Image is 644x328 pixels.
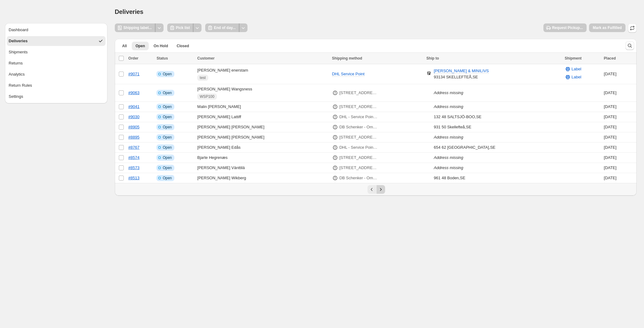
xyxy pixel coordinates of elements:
[426,56,439,60] span: Ship to
[154,44,168,48] span: On Hold
[625,41,634,50] button: Search and filter results
[561,72,585,82] button: Label
[336,132,382,142] button: [STREET_ADDRESS]
[200,94,214,99] span: WSP100
[9,38,27,44] div: Deliveries
[339,155,378,161] p: [STREET_ADDRESS]
[571,74,581,80] span: Label
[604,165,617,170] time: Monday, June 23, 2025 at 12:25:33 PM
[7,69,106,79] button: Analytics
[195,84,330,102] td: [PERSON_NAME] Wangsness
[336,102,382,112] button: [STREET_ADDRESS]
[328,69,368,79] button: DHL Service Point
[434,135,463,139] i: Address missing
[336,143,382,152] button: DHL - Service Point, DIREKTEN NÖJE CASABLANCA (0.6 km)
[128,125,139,129] a: #8905
[128,145,139,150] a: #8767
[339,114,378,120] p: DHL - Service Point, [GEOGRAPHIC_DATA] SPEL & SERVICE (1.6 km)
[195,173,330,183] td: [PERSON_NAME] Wikberg
[128,114,139,119] a: #9030
[368,185,376,194] button: Previous
[128,135,139,139] a: #8895
[336,112,382,122] button: DHL - Service Point, [GEOGRAPHIC_DATA] SPEL & SERVICE (1.6 km)
[604,176,617,180] time: Monday, June 2, 2025 at 8:24:55 PM
[9,27,28,33] div: Dashboard
[156,56,168,60] span: Status
[339,90,378,96] p: [STREET_ADDRESS]
[434,90,463,95] i: Address missing
[163,176,172,181] span: Open
[128,104,139,109] a: #9041
[434,144,496,151] div: 654 62 [GEOGRAPHIC_DATA] , SE
[7,58,106,68] button: Returns
[163,104,172,109] span: Open
[604,145,617,150] time: Tuesday, June 24, 2025 at 1:34:20 PM
[195,143,330,153] td: [PERSON_NAME] Edås
[128,90,139,95] a: #9063
[604,72,617,76] time: Tuesday, August 26, 2025 at 8:24:55 AM
[434,175,465,181] div: 961 48 Boden , SE
[177,44,189,48] span: Closed
[122,44,127,48] span: All
[430,66,492,76] button: [PERSON_NAME] & MINILIVS
[339,134,378,140] p: [STREET_ADDRESS]
[163,125,172,130] span: Open
[128,155,139,160] a: #8574
[195,132,330,143] td: [PERSON_NAME] [PERSON_NAME]
[604,155,617,160] time: Monday, June 23, 2025 at 1:01:52 PM
[604,114,617,119] time: Saturday, July 5, 2025 at 8:24:00 AM
[434,155,463,160] i: Address missing
[339,144,378,151] p: DHL - Service Point, DIREKTEN NÖJE CASABLANCA (0.6 km)
[115,8,143,15] span: Deliveries
[434,104,463,109] i: Address missing
[434,68,489,80] div: 93134 SKELLEFTEÅ , SE
[571,66,581,72] span: Label
[434,165,463,170] i: Address missing
[561,64,585,74] button: Label
[163,90,172,95] span: Open
[195,153,330,163] td: Bjarte Hegrenæs
[339,175,378,181] p: DB Schenker - Ombud, Sävast Livs AB (0.1 km)
[163,135,172,140] span: Open
[434,124,471,130] div: 931 50 Skellefteå , SE
[163,114,172,119] span: Open
[195,112,330,122] td: [PERSON_NAME] Lattiff
[128,56,139,60] span: Order
[604,125,617,129] time: Friday, June 27, 2025 at 8:36:41 AM
[336,173,382,183] button: DB Schenker - Ombud, Sävast Livs AB (0.1 km)
[336,153,382,163] button: [STREET_ADDRESS]
[336,122,382,132] button: DB Schenker - Ombud, [GEOGRAPHIC_DATA] (1.7 km)
[565,56,582,60] span: Shipment
[195,122,330,132] td: [PERSON_NAME] [PERSON_NAME]
[163,165,172,170] span: Open
[197,56,214,60] span: Customer
[9,60,23,66] div: Returns
[7,92,106,102] button: Settings
[7,36,106,46] button: Deliveries
[604,135,617,139] time: Thursday, June 26, 2025 at 1:47:08 PM
[9,49,27,55] div: Shipments
[135,44,145,48] span: Open
[200,75,206,80] span: test
[376,185,385,194] button: Next
[604,56,616,60] span: Placed
[7,25,106,35] button: Dashboard
[163,145,172,150] span: Open
[195,163,330,173] td: [PERSON_NAME] Vänttilä
[195,102,330,112] td: Malin [PERSON_NAME]
[434,69,489,74] span: [PERSON_NAME] & MINILIVS
[7,47,106,57] button: Shipments
[339,104,378,110] p: [STREET_ADDRESS]
[9,71,25,77] div: Analytics
[9,93,23,100] div: Settings
[604,90,617,95] time: Thursday, August 14, 2025 at 6:09:57 PM
[339,165,378,171] p: [STREET_ADDRESS]
[604,104,617,109] time: Thursday, July 17, 2025 at 5:24:36 PM
[163,155,172,160] span: Open
[163,72,172,77] span: Open
[434,114,481,120] div: 132 48 SALTSJÖ-BOO , SE
[7,81,106,90] button: Return Rules
[332,72,365,76] span: DHL Service Point
[339,124,378,130] p: DB Schenker - Ombud, [GEOGRAPHIC_DATA] (1.7 km)
[336,88,382,98] button: [STREET_ADDRESS]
